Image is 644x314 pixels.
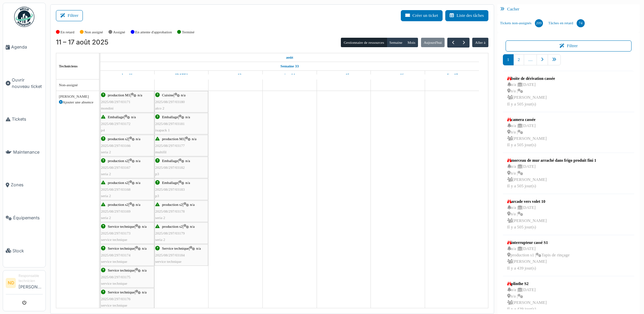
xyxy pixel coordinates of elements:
span: 2025/08/297/03171 [101,100,131,104]
button: Créer un ticket [401,10,443,21]
div: plinthe S2 [507,281,547,287]
span: multifil [155,150,167,154]
button: Suivant [458,38,470,48]
button: Liste des tâches [445,10,488,21]
span: 2025/08/297/03184 [155,253,185,257]
span: n/a [192,137,197,141]
div: | [155,245,207,265]
span: p4 [101,128,105,132]
span: seria 2 [101,172,111,176]
span: n/a [190,202,195,207]
a: Stock [3,234,45,267]
div: Non-assigné [59,82,96,88]
span: n/a [131,115,136,119]
span: production s2 [162,202,183,207]
span: production s2 [108,159,128,163]
span: Emballage [162,159,178,163]
span: Stock [12,248,43,254]
span: seria 2 [155,238,165,242]
span: n/a [196,246,201,250]
h2: 11 – 17 août 2025 [56,38,108,46]
a: Agenda [3,31,45,64]
a: Semaine 33 [279,62,300,70]
span: Service technique [108,290,135,294]
div: | [155,201,207,221]
div: n/a | [DATE] n/a | [PERSON_NAME] Il y a 505 jour(s) [507,163,597,189]
span: seria 2 [101,216,111,220]
div: camera cassée [507,117,547,123]
span: production M1 [162,137,185,141]
div: Ajouter une absence [59,99,96,105]
a: arcade vers volet 10 n/a |[DATE] n/a | [PERSON_NAME]Il y a 505 jour(s) [506,197,549,232]
div: | [155,136,207,155]
button: Aujourd'hui [421,38,445,47]
span: 2025/08/297/03181 [155,122,185,126]
div: | [155,92,207,112]
a: 13 août 2025 [228,71,243,79]
span: n/a [186,159,190,163]
span: 2025/08/297/03180 [155,100,185,104]
span: 2025/08/297/03178 [155,209,185,213]
a: 16 août 2025 [390,71,406,79]
span: 2025/08/297/03183 [155,187,185,191]
nav: pager [503,54,635,71]
a: boite de dérivation cassée n/a |[DATE] n/a | [PERSON_NAME]Il y a 505 jour(s) [506,74,557,109]
a: morceau de mur arraché dans frigo produit fini 1 n/a |[DATE] n/a | [PERSON_NAME]Il y a 505 jour(s) [506,156,598,191]
div: | [101,267,154,287]
span: n/a [136,202,140,207]
span: n/a [181,93,186,97]
span: seria 2 [155,216,165,220]
span: Tickets [12,116,43,122]
a: … [524,54,537,65]
span: Ouvrir nouveau ticket [12,77,43,90]
span: 2025/08/297/03175 [101,275,131,279]
span: service technique [155,259,182,263]
div: | [155,114,207,133]
li: ND [6,278,16,288]
span: seria 2 [101,194,111,198]
div: | [101,201,154,221]
span: 2025/08/297/03173 [101,231,131,235]
span: production M1 [108,93,130,97]
button: Semaine [387,38,405,47]
div: n/a | [DATE] n/a | [PERSON_NAME] Il y a 439 jour(s) [507,287,547,313]
span: Zones [11,182,43,188]
a: Maintenance [3,136,45,169]
label: Terminé [182,29,194,35]
a: Tickets [3,103,45,136]
div: | [155,180,207,199]
span: 2025/08/297/03174 [101,253,131,257]
span: service technique [101,259,127,263]
label: Assigné [113,29,125,35]
span: ixapack 1 [155,128,170,132]
a: 1 [503,54,514,65]
div: n/a | [DATE] production s1 | Tapis de rinçage [PERSON_NAME] Il y a 439 jour(s) [507,246,570,272]
span: Emballage [108,115,124,119]
span: n/a [142,290,147,294]
span: seria 2 [101,150,111,154]
a: Tâches en retard [546,14,587,32]
span: p3 [155,194,159,198]
button: Filtrer [56,10,83,21]
a: 12 août 2025 [173,71,190,79]
a: 17 août 2025 [444,71,459,79]
label: En retard [61,29,74,35]
span: 2025/08/297/03167 [101,165,131,169]
span: 2025/08/297/03168 [101,187,131,191]
div: | [155,223,207,243]
div: interrupteur cassé S1 [507,240,570,246]
span: 2025/08/297/03172 [101,122,131,126]
a: 2 [513,54,524,65]
span: mondini [101,106,114,110]
span: service technique [101,303,127,307]
a: ND Responsable technicien[PERSON_NAME] [6,273,43,294]
a: 11 août 2025 [284,53,295,62]
a: camera cassée n/a |[DATE] n/a | [PERSON_NAME]Il y a 505 jour(s) [506,115,549,150]
span: n/a [142,224,147,228]
span: Techniciens [59,64,78,68]
div: | [101,245,154,265]
span: Cuisine [162,93,173,97]
span: production s2 [108,181,128,185]
span: production s2 [108,202,128,207]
